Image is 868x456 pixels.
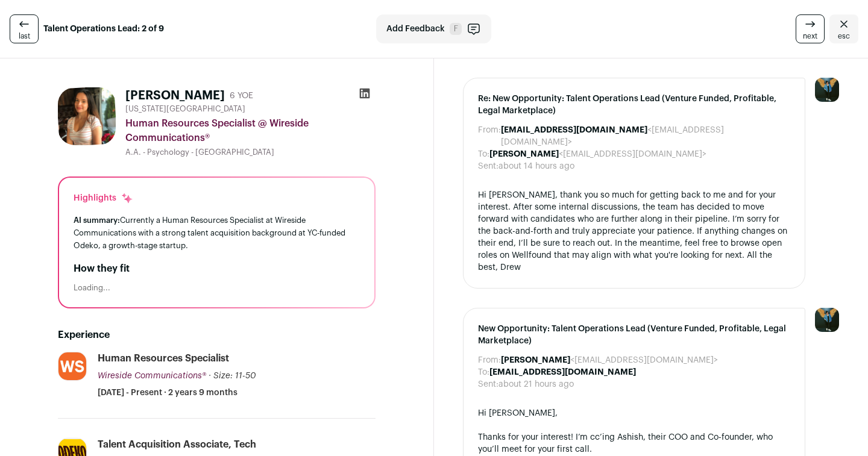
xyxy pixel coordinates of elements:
[829,14,858,43] a: Close
[98,372,206,380] span: Wireside Communications®
[74,192,133,204] div: Highlights
[10,14,39,43] a: last
[478,160,498,172] dt: Sent:
[815,78,839,102] img: 12031951-medium_jpg
[74,261,360,276] h2: How they fit
[498,160,574,172] dd: about 14 hours ago
[98,387,237,399] span: [DATE] - Present · 2 years 9 months
[58,87,116,145] img: 900ca50aa421d3b90befaf990ad387a11667c16e2751b283106d448d308d2584.jpg
[815,308,839,332] img: 12031951-medium_jpg
[98,352,229,365] div: Human Resources Specialist
[74,214,360,252] div: Currently a Human Resources Specialist at Wireside Communications with a strong talent acquisitio...
[58,328,376,342] h2: Experience
[803,31,817,41] span: next
[230,90,253,102] div: 6 YOE
[478,124,501,148] dt: From:
[478,323,790,347] span: New Opportunity: Talent Operations Lead (Venture Funded, Profitable, Legal Marketplace)
[796,14,825,43] a: next
[489,150,559,158] b: [PERSON_NAME]
[19,31,30,41] span: last
[125,104,245,114] span: [US_STATE][GEOGRAPHIC_DATA]
[478,189,790,273] div: Hi [PERSON_NAME], thank you so much for getting back to me and for your interest. After some inte...
[125,87,225,104] h1: [PERSON_NAME]
[478,354,501,366] dt: From:
[74,283,360,293] div: Loading...
[386,23,445,35] span: Add Feedback
[478,378,498,390] dt: Sent:
[489,148,706,160] dd: <[EMAIL_ADDRESS][DOMAIN_NAME]>
[501,356,570,364] b: [PERSON_NAME]
[74,216,120,224] span: AI summary:
[125,148,376,157] div: A.A. - Psychology - [GEOGRAPHIC_DATA]
[478,407,790,419] div: Hi [PERSON_NAME],
[98,438,256,451] div: Talent Acquisition Associate, Tech
[43,23,164,35] strong: Talent Operations Lead: 2 of 9
[478,93,790,117] span: Re: New Opportunity: Talent Operations Lead (Venture Funded, Profitable, Legal Marketplace)
[450,23,462,35] span: F
[58,352,86,380] img: f65f01e9dfc02ffa181c52dddecc7962e41d6f06fde4a197e1d9b645a010cab5.jpg
[489,368,636,376] b: [EMAIL_ADDRESS][DOMAIN_NAME]
[478,148,489,160] dt: To:
[209,372,256,380] span: · Size: 11-50
[376,14,491,43] button: Add Feedback F
[125,116,376,145] div: Human Resources Specialist @ Wireside Communications®
[501,124,790,148] dd: <[EMAIL_ADDRESS][DOMAIN_NAME]>
[501,354,718,366] dd: <[EMAIL_ADDRESS][DOMAIN_NAME]>
[498,378,574,390] dd: about 21 hours ago
[501,126,647,134] b: [EMAIL_ADDRESS][DOMAIN_NAME]
[478,431,790,455] div: Thanks for your interest! I’m cc’ing Ashish, their COO and Co-founder, who you’ll meet for your f...
[838,31,850,41] span: esc
[478,366,489,378] dt: To:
